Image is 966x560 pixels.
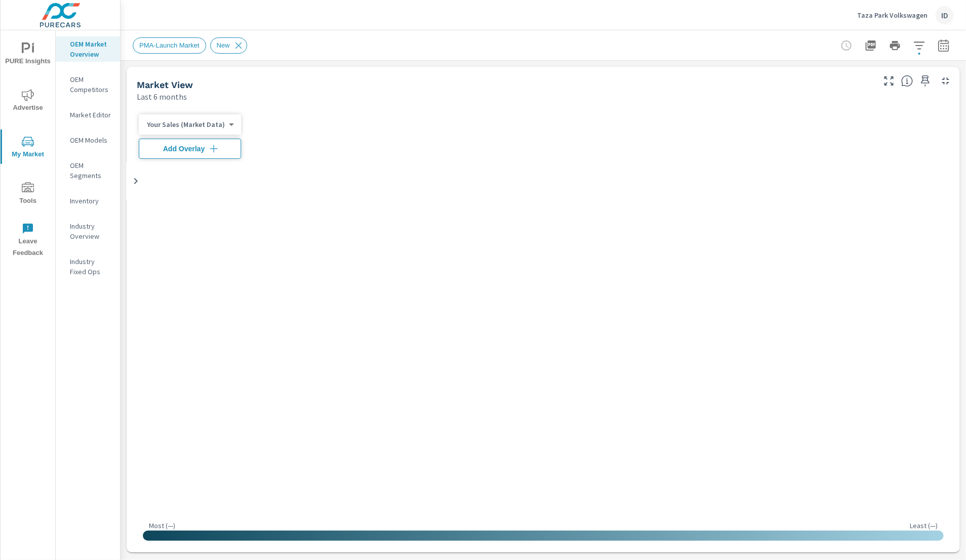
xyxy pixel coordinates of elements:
[934,35,954,56] button: Select Date Range
[861,35,881,56] button: "Export Report to PDF"
[133,41,206,49] span: PMA-Launch Market
[139,120,233,130] div: Your Sales (Market Data)
[147,120,225,129] p: Your Sales (Market Data)
[56,72,120,97] div: OEM Competitors
[56,36,120,62] div: OEM Market Overview
[56,193,120,208] div: Inventory
[211,41,236,49] span: New
[70,74,112,95] p: OEM Competitors
[56,254,120,279] div: Industry Fixed Ops
[70,256,112,277] p: Industry Fixed Ops
[881,73,897,89] button: Make Fullscreen
[4,42,52,67] span: PURE Insights
[1,30,55,263] div: nav menu
[4,89,52,114] span: Advertise
[885,35,905,56] button: Print Report
[56,133,120,148] div: OEM Models
[137,91,187,103] p: Last 6 months
[210,37,247,54] div: New
[70,196,112,206] p: Inventory
[4,136,52,160] span: My Market
[56,219,120,244] div: Industry Overview
[938,73,954,89] button: Minimize Widget
[137,79,193,90] h5: Market View
[857,11,928,20] p: Taza Park Volkswagen
[149,521,175,530] p: Most ( — )
[910,521,938,530] p: Least ( — )
[936,6,954,24] div: ID
[56,107,120,122] div: Market Editor
[70,135,112,145] p: OEM Models
[56,158,120,183] div: OEM Segments
[70,221,112,241] p: Industry Overview
[4,182,52,207] span: Tools
[70,39,112,59] p: OEM Market Overview
[909,35,930,56] button: Apply Filters
[917,73,934,89] span: Save this to your personalized report
[143,144,237,154] span: Add Overlay
[901,75,913,87] span: Find the biggest opportunities in your market for your inventory. Understand by postal code where...
[4,223,52,259] span: Leave Feedback
[70,160,112,181] p: OEM Segments
[139,139,241,159] button: Add Overlay
[70,110,112,120] p: Market Editor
